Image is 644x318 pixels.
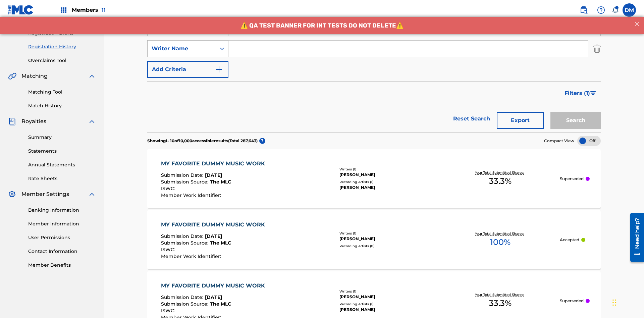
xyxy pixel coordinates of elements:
[8,5,34,15] img: MLC Logo
[205,233,222,239] span: [DATE]
[623,3,636,17] div: User Menu
[475,292,526,297] p: Your Total Submitted Shares:
[161,179,210,185] span: Submission Source :
[490,236,511,248] span: 100 %
[339,184,441,191] div: [PERSON_NAME]
[8,72,16,80] img: Matching
[161,160,268,168] div: MY FAVORITE DUMMY MUSIC WORK
[147,19,601,132] form: Search Form
[450,111,493,126] a: Reset Search
[147,149,601,208] a: MY FAVORITE DUMMY MUSIC WORKSubmission Date:[DATE]Submission Source:The MLCISWC:Member Work Ident...
[580,6,588,14] img: search
[497,112,544,129] button: Export
[215,65,223,73] img: 9d2ae6d4665cec9f34b9.svg
[8,190,16,198] img: Member Settings
[102,7,106,13] span: 11
[590,91,596,95] img: filter
[161,308,177,314] span: ISWC :
[28,207,96,214] a: Banking Information
[72,6,106,14] span: Members
[210,179,231,185] span: The MLC
[28,175,96,182] a: Rate Sheets
[625,210,644,265] iframe: Resource Center
[21,190,69,198] span: Member Settings
[612,7,619,13] div: Notifications
[339,289,441,294] div: Writers ( 1 )
[339,231,441,236] div: Writers ( 1 )
[28,102,96,109] a: Match History
[28,262,96,269] a: Member Benefits
[339,302,441,307] div: Recording Artists ( 1 )
[28,57,96,64] a: Overclaims Tool
[205,172,222,178] span: [DATE]
[21,72,48,80] span: Matching
[210,240,231,246] span: The MLC
[339,244,441,249] div: Recording Artists ( 0 )
[560,176,584,182] p: Superseded
[161,221,268,229] div: MY FAVORITE DUMMY MUSIC WORK
[28,161,96,168] a: Annual Statements
[161,172,205,178] span: Submission Date :
[577,3,590,17] a: Public Search
[28,148,96,155] a: Statements
[161,301,210,307] span: Submission Source :
[28,89,96,96] a: Matching Tool
[147,210,601,269] a: MY FAVORITE DUMMY MUSIC WORKSubmission Date:[DATE]Submission Source:The MLCISWC:Member Work Ident...
[475,170,526,175] p: Your Total Submitted Shares:
[593,40,601,57] img: Delete Criterion
[339,167,441,172] div: Writers ( 1 )
[339,236,441,242] div: [PERSON_NAME]
[560,237,579,243] p: Accepted
[28,134,96,141] a: Summary
[21,117,46,125] span: Royalties
[475,231,526,236] p: Your Total Submitted Shares:
[161,240,210,246] span: Submission Source :
[161,192,223,198] span: Member Work Identifier :
[339,179,441,184] div: Recording Artists ( 1 )
[8,117,16,125] img: Royalties
[28,220,96,227] a: Member Information
[210,301,231,307] span: The MLC
[28,43,96,50] a: Registration History
[161,253,223,259] span: Member Work Identifier :
[161,247,177,253] span: ISWC :
[60,6,68,14] img: Top Rightsholders
[489,175,512,187] span: 33.3 %
[161,294,205,300] span: Submission Date :
[147,138,258,144] p: Showing 1 - 10 of 10,000 accessible results (Total 287,643 )
[594,3,608,17] div: Help
[88,190,96,198] img: expand
[610,286,644,318] iframe: Chat Widget
[339,172,441,178] div: [PERSON_NAME]
[560,85,601,102] button: Filters (1)
[565,89,590,97] span: Filters ( 1 )
[88,72,96,80] img: expand
[161,282,268,290] div: MY FAVORITE DUMMY MUSIC WORK
[489,297,512,309] span: 33.3 %
[161,185,177,192] span: ISWC :
[161,233,205,239] span: Submission Date :
[544,138,574,144] span: Compact View
[28,248,96,255] a: Contact Information
[339,307,441,313] div: [PERSON_NAME]
[259,138,265,144] span: ?
[612,293,616,313] div: Drag
[240,5,404,12] span: ⚠️ QA TEST BANNER FOR INT TESTS DO NOT DELETE⚠️
[205,294,222,300] span: [DATE]
[88,117,96,125] img: expand
[28,234,96,241] a: User Permissions
[152,45,212,53] div: Writer Name
[339,294,441,300] div: [PERSON_NAME]
[147,61,228,78] button: Add Criteria
[597,6,605,14] img: help
[560,298,584,304] p: Superseded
